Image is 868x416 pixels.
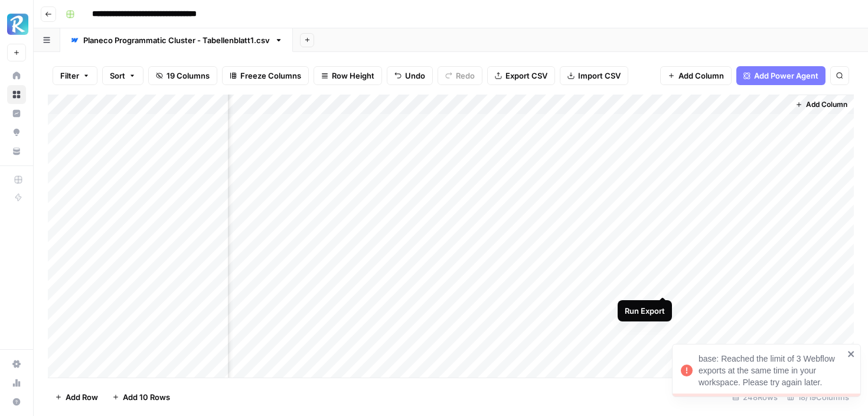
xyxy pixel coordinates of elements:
[456,70,475,82] span: Redo
[7,373,26,392] a: Usage
[53,66,97,85] button: Filter
[791,97,852,112] button: Add Column
[505,70,547,82] span: Export CSV
[7,9,26,39] button: Workspace: Radyant
[438,66,482,85] button: Redo
[7,142,26,161] a: Your Data
[736,66,825,85] button: Add Power Agent
[560,66,628,85] button: Import CSV
[7,123,26,142] a: Opportunities
[48,388,105,407] button: Add Row
[754,70,818,82] span: Add Power Agent
[387,66,433,85] button: Undo
[7,14,28,35] img: Radyant Logo
[123,391,170,403] span: Add 10 Rows
[83,34,270,46] div: Planeco Programmatic Cluster - Tabellenblatt1.csv
[699,353,844,388] div: base: Reached the limit of 3 Webflow exports at the same time in your workspace. Please try again...
[405,70,425,82] span: Undo
[60,70,79,82] span: Filter
[240,70,301,82] span: Freeze Columns
[167,70,210,82] span: 19 Columns
[660,66,732,85] button: Add Column
[332,70,374,82] span: Row Height
[105,388,177,407] button: Add 10 Rows
[110,70,125,82] span: Sort
[7,85,26,104] a: Browse
[222,66,309,85] button: Freeze Columns
[7,392,26,411] button: Help + Support
[806,99,847,110] span: Add Column
[7,66,26,85] a: Home
[727,388,782,407] div: 248 Rows
[102,66,143,85] button: Sort
[487,66,555,85] button: Export CSV
[314,66,382,85] button: Row Height
[7,355,26,373] a: Settings
[625,305,665,317] div: Run Export
[578,70,621,82] span: Import CSV
[66,391,98,403] span: Add Row
[148,66,217,85] button: 19 Columns
[782,388,854,407] div: 18/19 Columns
[60,28,293,52] a: Planeco Programmatic Cluster - Tabellenblatt1.csv
[7,104,26,123] a: Insights
[847,349,856,359] button: close
[678,70,724,82] span: Add Column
